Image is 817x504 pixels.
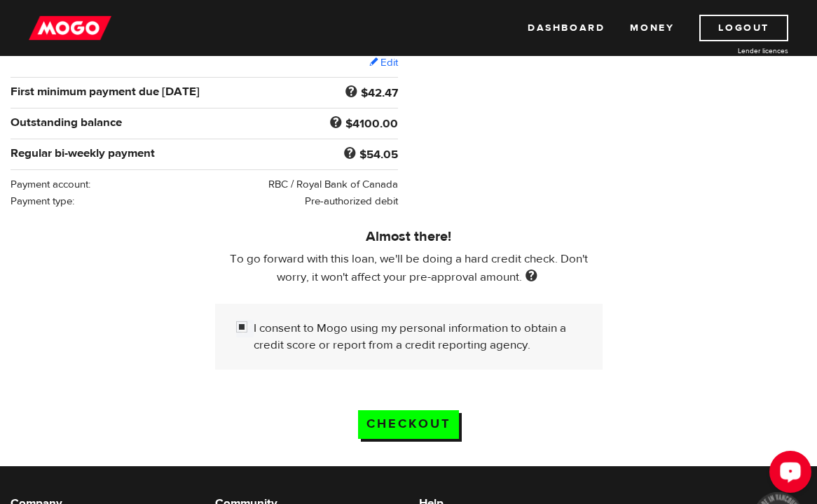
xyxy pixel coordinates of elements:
input: I consent to Mogo using my personal information to obtain a credit score or report from a credit ... [236,320,254,337]
span: Payment account: [11,178,90,191]
h5: Almost there! [215,228,603,245]
span: RBC / Royal Bank of Canada [268,178,398,191]
span: To go forward with this loan, we'll be doing a hard credit check. Don't worry, it won't affect yo... [230,251,588,285]
input: Checkout [358,410,459,439]
b: $54.05 [359,147,398,162]
b: Regular bi-weekly payment [11,146,155,161]
a: Dashboard [528,15,605,41]
a: Logout [699,15,788,41]
b: First minimum payment due [DATE] [11,84,200,99]
span: Pre-authorized debit [305,195,398,208]
b: $42.47 [361,85,398,101]
a: Lender licences [683,45,788,56]
a: Edit [369,55,398,70]
a: Money [630,15,674,41]
label: I consent to Mogo using my personal information to obtain a credit score or report from a credit ... [254,320,582,353]
iframe: LiveChat chat widget [758,445,817,504]
img: mogo_logo-11ee424be714fa7cbb0f0f49df9e16ec.png [29,15,111,41]
b: $4100.00 [345,116,398,132]
b: Outstanding balance [11,115,122,130]
span: Payment type: [11,195,74,208]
